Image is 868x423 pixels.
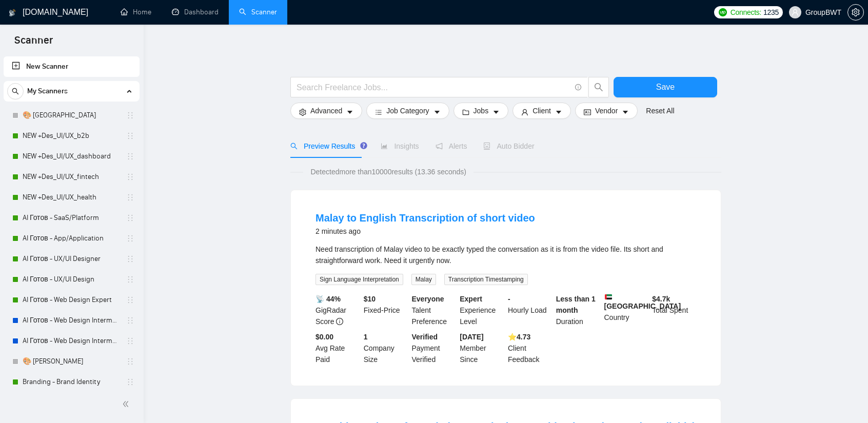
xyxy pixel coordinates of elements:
span: double-left [122,399,132,409]
div: Client Feedback [506,331,554,365]
span: holder [126,255,134,263]
a: AI Готов - Web Design Intermediate минус Development [23,331,120,351]
div: Country [602,293,650,327]
li: New Scanner [4,56,140,77]
span: robot [483,143,490,150]
span: Preview Results [290,142,364,150]
span: Vendor [595,105,618,116]
a: homeHome [121,8,151,16]
a: AI Готов - Web Design Expert [23,290,120,310]
a: searchScanner [239,8,277,16]
span: caret-down [346,108,353,116]
div: 2 minutes ago [315,225,535,237]
span: holder [126,234,134,243]
a: AI Готов - UX/UI Designer [23,249,120,269]
a: AI Готов - Web Design Intermediate минус Developer [23,310,120,331]
div: Company Size [362,331,410,365]
span: bars [375,108,382,116]
button: userClientcaret-down [512,103,571,119]
span: holder [126,378,134,386]
span: Job Category [386,105,429,116]
span: setting [848,8,863,16]
a: NEW +Des_UI/UX_health [23,187,120,208]
span: Transcription Timestamping [444,274,528,285]
b: Verified [412,333,438,341]
span: Connects: [731,7,761,18]
div: Fixed-Price [362,293,410,327]
input: Search Freelance Jobs... [297,81,570,94]
button: search [7,83,24,99]
b: $ 10 [364,295,376,303]
span: holder [126,296,134,304]
span: Advanced [310,105,342,116]
div: Need transcription of Malay video to be exactly typed the conversation as it is from the video fi... [315,244,696,266]
span: Save [656,80,675,93]
div: Payment Verified [410,331,458,365]
button: barsJob Categorycaret-down [366,103,449,119]
span: user [792,9,799,16]
div: GigRadar Score [313,293,362,327]
a: Malay to English Transcription of short video [315,212,535,224]
span: caret-down [622,108,629,116]
b: 📡 44% [315,295,341,303]
span: caret-down [555,108,562,116]
button: search [588,77,609,97]
a: New Scanner [12,56,131,77]
img: logo [9,5,16,21]
div: Member Since [458,331,506,365]
span: Auto Bidder [483,142,534,150]
span: info-circle [575,84,582,91]
span: Scanner [6,33,61,54]
span: holder [126,152,134,160]
div: Duration [554,293,602,327]
span: Client [532,105,551,116]
span: holder [126,111,134,119]
div: Experience Level [458,293,506,327]
b: ⭐️ 4.73 [508,333,530,341]
a: NEW +Des_UI/UX_b2b [23,126,120,146]
span: Sign Language Interpretation [315,274,403,285]
span: notification [436,143,443,150]
span: 1235 [763,7,779,18]
a: Reset All [646,105,674,116]
div: Talent Preference [410,293,458,327]
b: Expert [460,295,482,303]
b: [GEOGRAPHIC_DATA] [604,293,681,310]
span: search [8,88,23,95]
span: search [290,143,298,150]
span: My Scanners [27,81,68,102]
b: 1 [364,333,368,341]
span: area-chart [381,143,388,150]
a: setting [847,8,864,16]
span: caret-down [492,108,500,116]
span: Jobs [474,105,489,116]
span: setting [299,108,306,116]
span: user [521,108,528,116]
b: Less than 1 month [556,295,596,314]
div: Tooltip anchor [359,141,368,150]
span: Malay [411,274,436,285]
span: folder [462,108,469,116]
span: info-circle [336,318,343,325]
img: 🇦🇪 [605,293,612,300]
a: dashboardDashboard [172,8,219,16]
a: AI Готов - UX/UI Design [23,269,120,290]
span: search [589,83,608,92]
b: [DATE] [460,333,483,341]
a: Branding - Brand Identity [23,372,120,392]
button: setting [847,4,864,21]
span: Alerts [436,142,467,150]
a: NEW +Des_UI/UX_fintech [23,167,120,187]
span: Detected more than 10000 results (13.36 seconds) [303,166,474,177]
div: Avg Rate Paid [313,331,362,365]
b: Everyone [412,295,444,303]
a: AI Готов - App/Application [23,228,120,249]
iframe: Intercom live chat [833,388,858,413]
a: 🎨 [PERSON_NAME] [23,351,120,372]
span: holder [126,275,134,284]
span: holder [126,316,134,325]
button: idcardVendorcaret-down [575,103,638,119]
img: upwork-logo.png [719,8,727,16]
b: - [508,295,510,303]
span: holder [126,337,134,345]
